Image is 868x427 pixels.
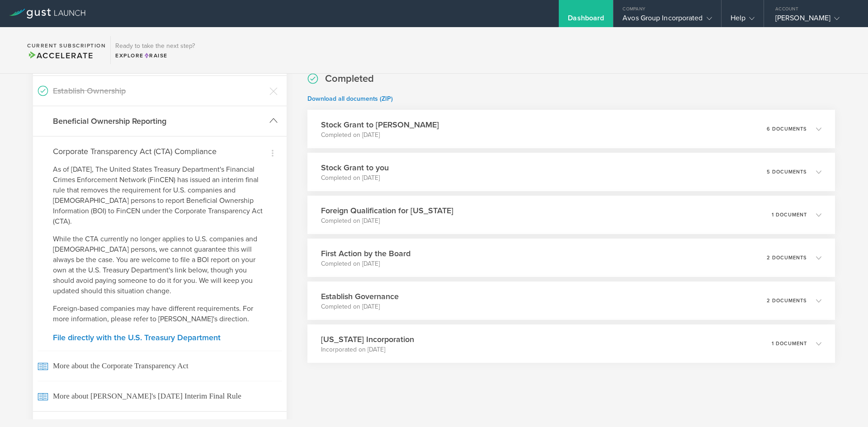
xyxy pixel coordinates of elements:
span: Raise [144,52,168,59]
span: More about [PERSON_NAME]'s [DATE] Interim Final Rule [38,381,282,411]
p: 2 documents [767,298,807,303]
p: Completed on [DATE] [321,302,399,311]
div: Help [731,14,755,27]
p: 6 documents [767,127,807,131]
a: File directly with the U.S. Treasury Department [53,333,267,342]
p: Completed on [DATE] [321,131,439,140]
p: Foreign-based companies may have different requirements. For more information, please refer to [P... [53,304,267,324]
h3: Establish Governance [321,291,399,302]
p: Completed on [DATE] [321,174,389,183]
span: Accelerate [27,51,93,61]
div: Dashboard [568,14,604,27]
h2: Current Subscription [27,43,106,48]
h3: Stock Grant to you [321,162,389,174]
h2: Completed [325,72,374,85]
iframe: Chat Widget [823,384,868,427]
p: Completed on [DATE] [321,259,410,268]
p: 1 document [772,212,807,217]
h3: [US_STATE] Incorporation [321,333,414,345]
a: More about [PERSON_NAME]'s [DATE] Interim Final Rule [33,381,287,411]
p: As of [DATE], The United States Treasury Department's Financial Crimes Enforcement Network (FinCE... [53,164,267,227]
div: Explore [115,52,195,60]
a: Download all documents (ZIP) [307,95,393,103]
p: 1 document [772,341,807,346]
h3: Beneficial Ownership Reporting [53,115,265,127]
p: 2 documents [767,255,807,260]
p: Incorporated on [DATE] [321,345,414,354]
div: [PERSON_NAME] [775,14,852,27]
span: More about the Corporate Transparency Act [38,351,282,381]
h3: Ready to take the next step? [115,43,195,49]
p: While the CTA currently no longer applies to U.S. companies and [DEMOGRAPHIC_DATA] persons, we ca... [53,234,267,296]
h3: Establish Ownership [53,85,265,97]
h4: Corporate Transparency Act (CTA) Compliance [53,145,267,157]
p: Completed on [DATE] [321,216,453,225]
div: Ready to take the next step?ExploreRaise [110,36,199,64]
div: Avos Group Incorporated [623,14,712,27]
h3: Foreign Qualification for [US_STATE] [321,205,453,216]
p: 5 documents [767,169,807,174]
h3: First Action by the Board [321,248,410,259]
a: More about the Corporate Transparency Act [33,351,287,381]
h3: Stock Grant to [PERSON_NAME] [321,119,439,131]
